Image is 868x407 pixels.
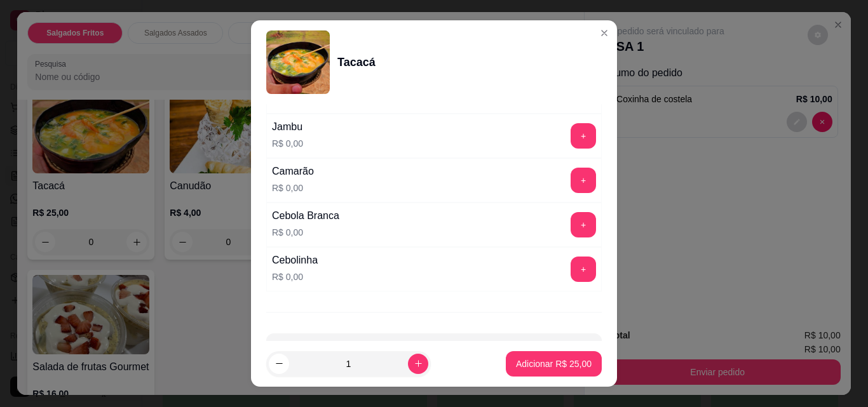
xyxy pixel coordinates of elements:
div: Tacacá [337,53,376,71]
button: Adicionar R$ 25,00 [506,351,602,377]
button: Close [594,23,614,43]
div: Camarão [272,164,314,179]
div: Cebola Branca [272,208,339,224]
button: add [571,257,596,282]
button: add [571,212,596,237]
button: decrease-product-quantity [269,354,289,374]
img: product-image [266,30,330,94]
button: add [571,123,596,149]
p: R$ 0,00 [272,137,303,150]
button: add [571,168,596,193]
p: R$ 0,00 [272,226,339,239]
p: R$ 0,00 [272,182,314,194]
div: Jambu [272,119,303,135]
p: R$ 0,00 [272,270,318,283]
div: Cebolinha [272,253,318,268]
p: Adicionar R$ 25,00 [516,357,592,370]
button: increase-product-quantity [408,354,428,374]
